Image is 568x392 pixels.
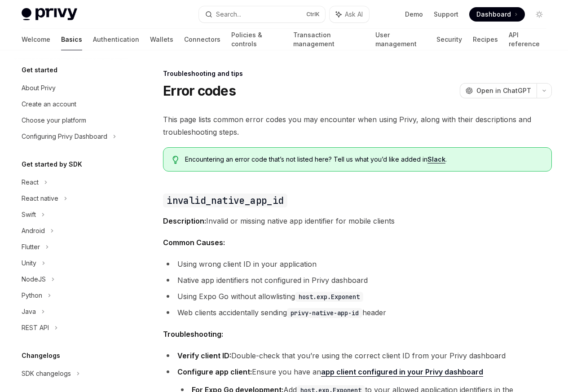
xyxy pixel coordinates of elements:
[22,274,46,285] div: NodeJS
[22,225,45,236] div: Android
[22,115,86,126] div: Choose your platform
[295,292,363,302] code: host.exp.Exponent
[163,113,552,138] span: This page lists common error codes you may encounter when using Privy, along with their descripti...
[177,367,252,376] strong: Configure app client:
[22,209,36,220] div: Swift
[476,86,531,95] span: Open in ChatGPT
[14,96,129,112] a: Create an account
[22,350,60,361] h5: Changelogs
[61,29,82,50] a: Basics
[22,65,57,75] h5: Get started
[532,7,546,22] button: Toggle dark mode
[427,155,445,163] a: Slack
[22,242,40,252] div: Flutter
[306,11,320,18] span: Ctrl K
[22,193,58,204] div: React native
[14,112,129,128] a: Choose your platform
[163,290,552,303] li: Using Expo Go without allowlisting
[93,29,139,50] a: Authentication
[330,6,369,22] button: Ask AI
[163,69,552,78] div: Troubleshooting and tips
[473,29,498,50] a: Recipes
[375,29,426,50] a: User management
[163,306,552,319] li: Web clients accidentally sending header
[287,308,362,318] code: privy-native-app-id
[163,216,206,225] strong: Description:
[163,194,287,207] code: invalid_native_app_id
[22,177,39,188] div: React
[22,83,56,93] div: About Privy
[199,6,325,22] button: Search...CtrlK
[405,10,423,19] a: Demo
[22,368,71,379] div: SDK changelogs
[436,29,462,50] a: Security
[163,83,236,99] h1: Error codes
[476,10,511,19] span: Dashboard
[22,306,36,317] div: Java
[460,83,537,98] button: Open in ChatGPT
[163,258,552,270] li: Using wrong client ID in your application
[163,238,225,247] strong: Common Causes:
[22,258,36,269] div: Unity
[22,8,77,21] img: light logo
[22,290,42,301] div: Python
[22,159,82,170] h5: Get started by SDK
[22,322,49,333] div: REST API
[22,29,50,50] a: Welcome
[185,155,542,164] span: Encountering an error code that’s not listed here? Tell us what you’d like added in .
[150,29,173,50] a: Wallets
[231,29,282,50] a: Policies & controls
[321,367,483,377] a: app client configured in your Privy dashboard
[163,330,223,339] strong: Troubleshooting:
[509,29,546,50] a: API reference
[345,10,363,19] span: Ask AI
[216,9,241,20] div: Search...
[293,29,364,50] a: Transaction management
[469,7,525,22] a: Dashboard
[22,131,107,142] div: Configuring Privy Dashboard
[172,156,179,164] svg: Tip
[163,274,552,286] li: Native app identifiers not configured in Privy dashboard
[163,349,552,362] li: Double-check that you’re using the correct client ID from your Privy dashboard
[22,99,76,110] div: Create an account
[163,215,552,227] span: Invalid or missing native app identifier for mobile clients
[434,10,458,19] a: Support
[184,29,220,50] a: Connectors
[14,80,129,96] a: About Privy
[177,351,231,360] strong: Verify client ID:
